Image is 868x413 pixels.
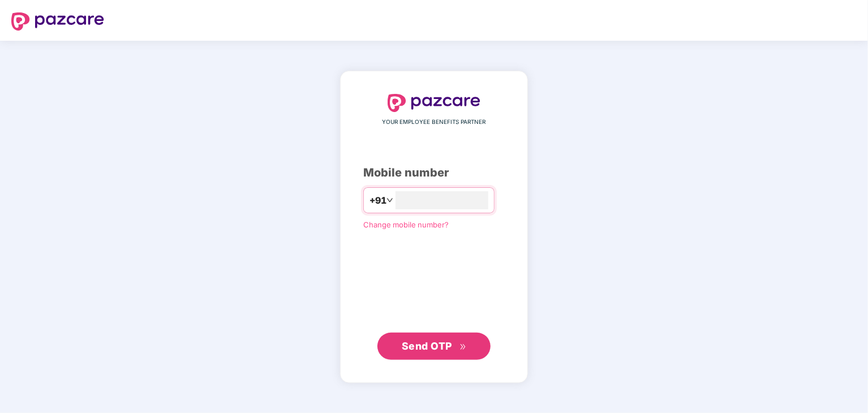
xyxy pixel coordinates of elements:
[459,343,467,351] span: double-right
[386,197,393,204] span: down
[388,94,480,112] img: logo
[383,118,486,127] span: YOUR EMPLOYEE BENEFITS PARTNER
[11,12,104,31] img: logo
[377,333,491,360] button: Send OTPdouble-right
[363,164,505,182] div: Mobile number
[363,220,449,229] a: Change mobile number?
[369,193,386,208] span: +91
[402,340,452,352] span: Send OTP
